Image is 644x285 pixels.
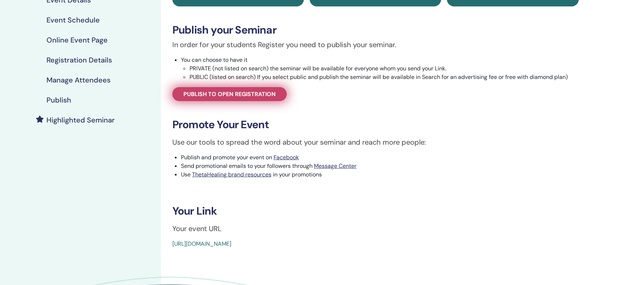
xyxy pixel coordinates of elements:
[46,36,108,44] h4: Online Event Page
[172,205,579,217] h3: Your Link
[190,64,579,73] li: PRIVATE (not listed on search) the seminar will be available for everyone whom you send your Link.
[181,56,579,81] li: You can choose to have it
[274,154,299,161] a: Facebook
[46,76,110,84] h4: Manage Attendees
[172,118,579,131] h3: Promote Your Event
[172,87,287,101] a: Publish to open registration
[190,73,579,81] li: PUBLIC (listed on search) If you select public and publish the seminar will be available in Searc...
[172,223,579,234] p: Your event URL
[46,56,112,64] h4: Registration Details
[46,116,115,124] h4: Highlighted Seminar
[172,39,579,50] p: In order for your students Register you need to publish your seminar.
[314,162,357,170] a: Message Center
[172,240,231,247] a: [URL][DOMAIN_NAME]
[181,162,579,170] li: Send promotional emails to your followers through
[172,24,579,36] h3: Publish your Seminar
[183,90,276,98] span: Publish to open registration
[46,16,100,24] h4: Event Schedule
[181,153,579,162] li: Publish and promote your event on
[46,96,71,104] h4: Publish
[192,171,271,178] a: ThetaHealing brand resources
[181,170,579,179] li: Use in your promotions
[172,137,579,147] p: Use our tools to spread the word about your seminar and reach more people:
